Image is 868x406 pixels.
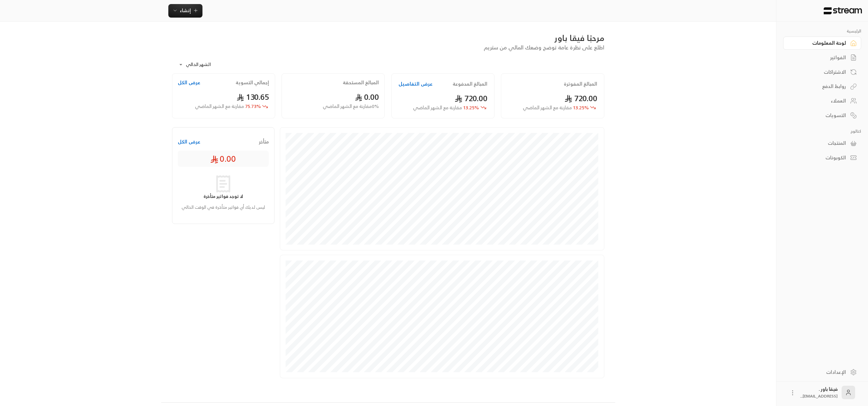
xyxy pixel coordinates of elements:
h2: المبالغ المستحقة [343,79,379,86]
strong: لا توجد فواتير متأخرة [203,193,243,200]
span: 75.73 % [195,103,261,110]
span: 0.00 [210,153,236,164]
span: 720.00 [455,91,487,105]
span: 0 % مقارنة مع الشهر الماضي [323,103,379,110]
button: عرض الكل [178,79,200,86]
a: المنتجات [783,137,861,150]
span: 130.65 [237,90,269,104]
span: [EMAIL_ADDRESS].... [800,392,838,400]
span: اطلع على نظرة عامة توضح وضعك المالي من ستريم [484,43,604,52]
a: الإعدادات [783,365,861,379]
div: المنتجات [792,140,846,146]
button: عرض الكل [178,138,200,145]
span: مقارنة مع الشهر الماضي [523,103,572,112]
span: مقارنة مع الشهر الماضي [413,103,462,112]
div: الاشتراكات [792,69,846,75]
span: مقارنة مع الشهر الماضي [195,102,244,110]
div: التسويات [792,112,846,119]
a: روابط الدفع [783,80,861,93]
div: الإعدادات [792,369,846,376]
div: فيقا باور . [800,386,838,399]
button: عرض التفاصيل [399,81,433,87]
span: 0.00 [355,90,379,104]
div: العملاء [792,97,846,104]
div: الفواتير [792,54,846,61]
a: الاشتراكات [783,65,861,78]
p: ليس لديك أي فواتير متأخرة في الوقت الحالي [181,204,265,211]
span: 720.00 [564,91,597,105]
div: الكوبونات [792,154,846,161]
h2: المبالغ المفوترة [564,81,597,87]
div: روابط الدفع [792,83,846,90]
span: 13.25 % [413,104,479,111]
a: العملاء [783,94,861,108]
div: لوحة المعلومات [792,40,846,46]
h2: المبالغ المدفوعة [453,81,487,87]
img: Logo [823,7,863,15]
span: إنشاء [180,6,191,15]
a: التسويات [783,109,861,122]
a: لوحة المعلومات [783,37,861,50]
p: كتالوج [783,129,861,134]
p: الرئيسية [783,28,861,34]
div: الشهر الحالي [175,56,226,73]
a: الكوبونات [783,151,861,164]
span: 13.25 % [523,104,589,111]
span: متأخر [259,138,269,145]
div: مرحبًا فيقا باور [172,32,604,43]
button: إنشاء [168,4,202,18]
a: الفواتير [783,51,861,64]
h2: إجمالي التسوية [236,79,269,86]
